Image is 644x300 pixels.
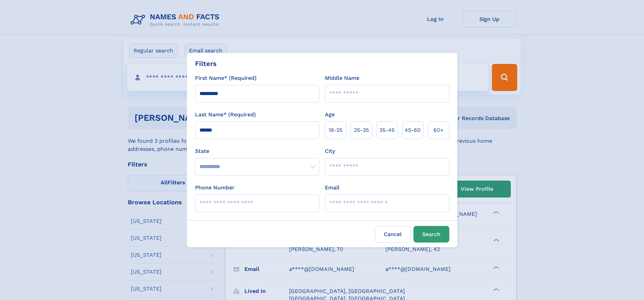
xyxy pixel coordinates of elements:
[195,184,235,192] label: Phone Number
[325,74,359,82] label: Middle Name
[195,59,217,69] div: Filters
[325,111,335,119] label: Age
[405,126,421,134] span: 45‑60
[413,226,449,243] button: Search
[325,147,335,155] label: City
[433,126,444,134] span: 60+
[195,111,256,119] label: Last Name* (Required)
[325,184,339,192] label: Email
[379,126,395,134] span: 35‑45
[354,126,369,134] span: 25‑35
[195,147,319,155] label: State
[329,126,342,134] span: 18‑25
[375,226,411,243] label: Cancel
[195,74,257,82] label: First Name* (Required)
